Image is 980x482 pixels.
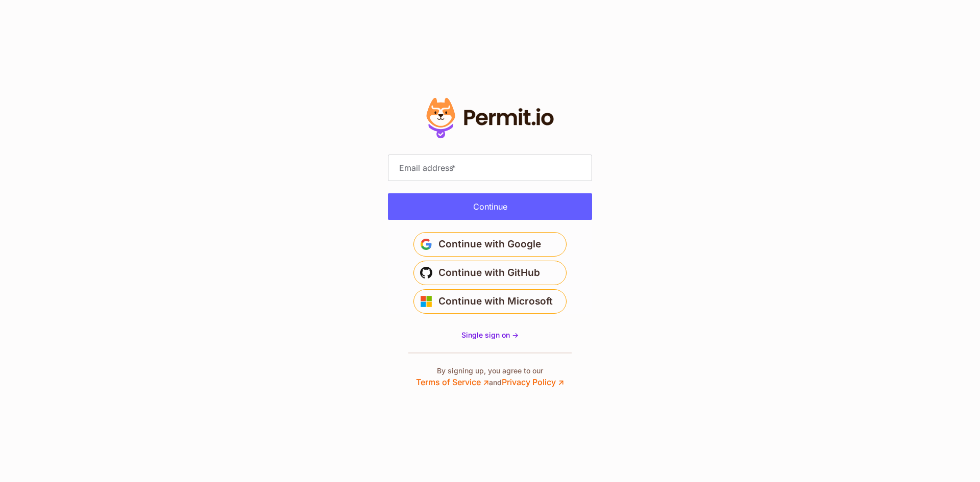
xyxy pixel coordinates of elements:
a: Single sign on -> [461,330,519,340]
span: Single sign on -> [461,331,519,339]
a: Terms of Service ↗ [416,377,489,387]
span: Continue with Microsoft [438,293,553,310]
p: By signing up, you agree to our and [416,366,564,388]
button: Continue [388,193,592,220]
label: Email address [396,161,459,174]
button: Continue with Google [413,232,567,257]
span: Continue with Google [438,236,541,252]
a: Privacy Policy ↗ [502,377,564,387]
button: Continue with Microsoft [413,289,567,314]
span: Continue with GitHub [438,265,540,281]
button: Continue with GitHub [413,261,567,285]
